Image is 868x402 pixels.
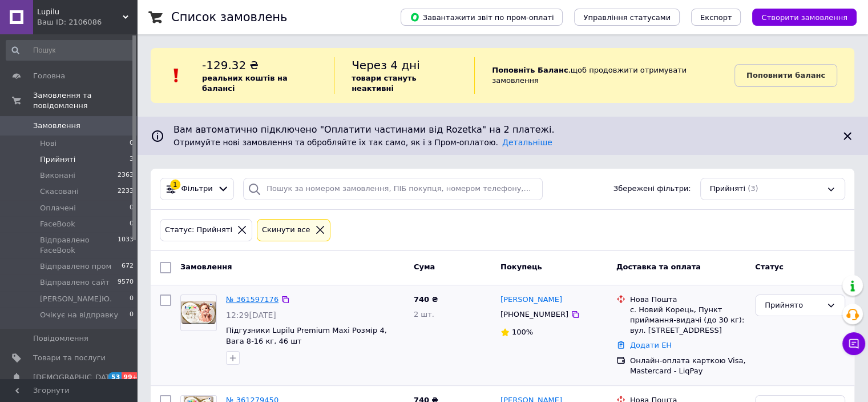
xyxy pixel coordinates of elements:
[122,261,134,272] span: 672
[502,138,552,147] a: Детальніше
[761,13,847,22] span: Створити замовлення
[6,40,135,61] input: Пошук
[163,224,235,236] div: Статус: Прийняті
[180,262,232,271] span: Замовлення
[37,7,123,17] span: Lupilu
[414,310,434,319] span: 2 шт.
[492,66,568,74] b: Поповніть Баланс
[352,58,420,72] span: Через 4 дні
[630,294,746,305] div: Нова Пошта
[410,12,554,22] span: Завантажити звіт по пром-оплаті
[130,310,134,320] span: 0
[108,372,122,382] span: 53
[226,326,387,345] a: Підгузники Lupilu Premium Maxi Розмір 4, Вага 8-16 кг, 46 шт
[130,138,134,149] span: 0
[583,13,671,22] span: Управління статусами
[752,9,857,26] button: Створити замовлення
[180,294,217,331] a: Фото товару
[33,71,65,81] span: Головна
[40,203,76,213] span: Оплачені
[40,310,118,320] span: Очікує на відправку
[118,277,134,288] span: 9570
[260,224,313,236] div: Cкинути все
[118,170,134,181] span: 2363
[40,294,112,304] span: [PERSON_NAME]Ю.
[40,261,111,272] span: Відправлено пром
[500,294,562,305] a: [PERSON_NAME]
[173,138,552,147] span: Отримуйте нові замовлення та обробляйте їх так само, як і з Пром-оплатою.
[352,74,417,93] b: товари стануть неактивні
[118,235,134,256] span: 1033
[755,262,784,271] span: Статус
[414,295,438,304] span: 740 ₴
[512,328,533,336] span: 100%
[748,184,758,193] span: (3)
[613,184,691,194] span: Збережені фільтри:
[37,17,137,27] div: Ваш ID: 2106086
[181,184,213,194] span: Фільтри
[700,13,732,22] span: Експорт
[40,219,75,229] span: FaceBook
[202,58,259,72] span: -129.32 ₴
[401,9,563,26] button: Завантажити звіт по пром-оплаті
[765,300,822,312] div: Прийнято
[33,90,137,111] span: Замовлення та повідомлення
[40,170,75,181] span: Виконані
[40,235,118,256] span: Відправлено FaceBook
[616,262,701,271] span: Доставка та оплата
[130,203,134,213] span: 0
[630,341,672,349] a: Додати ЕН
[170,180,180,190] div: 1
[130,294,134,304] span: 0
[118,186,134,197] span: 2233
[574,9,680,26] button: Управління статусами
[746,71,825,79] b: Поповнити баланс
[842,332,865,355] button: Чат з покупцем
[202,74,288,93] b: реальних коштів на балансі
[33,333,88,344] span: Повідомлення
[33,353,106,363] span: Товари та послуги
[710,184,745,194] span: Прийняті
[173,124,831,137] span: Вам автоматично підключено "Оплатити частинами від Rozetka" на 2 платежі.
[691,9,741,26] button: Експорт
[243,178,543,200] input: Пошук за номером замовлення, ПІБ покупця, номером телефону, Email, номером накладної
[741,13,857,21] a: Створити замовлення
[130,154,134,165] span: 3
[498,307,571,322] div: [PHONE_NUMBER]
[474,57,734,94] div: , щоб продовжити отримувати замовлення
[181,301,216,324] img: Фото товару
[40,277,110,288] span: Відправлено сайт
[122,372,140,382] span: 99+
[168,67,185,84] img: :exclamation:
[33,372,118,383] span: [DEMOGRAPHIC_DATA]
[734,64,837,87] a: Поповнити баланс
[630,356,746,376] div: Онлайн-оплата карткою Visa, Mastercard - LiqPay
[33,121,80,131] span: Замовлення
[226,295,278,304] a: № 361597176
[500,262,542,271] span: Покупець
[171,10,287,24] h1: Список замовлень
[130,219,134,229] span: 0
[40,186,79,197] span: Скасовані
[630,305,746,336] div: с. Новий Корець, Пункт приймання-видачі (до 30 кг): вул. [STREET_ADDRESS]
[40,154,75,165] span: Прийняті
[40,138,56,149] span: Нові
[414,262,435,271] span: Cума
[226,311,276,320] span: 12:29[DATE]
